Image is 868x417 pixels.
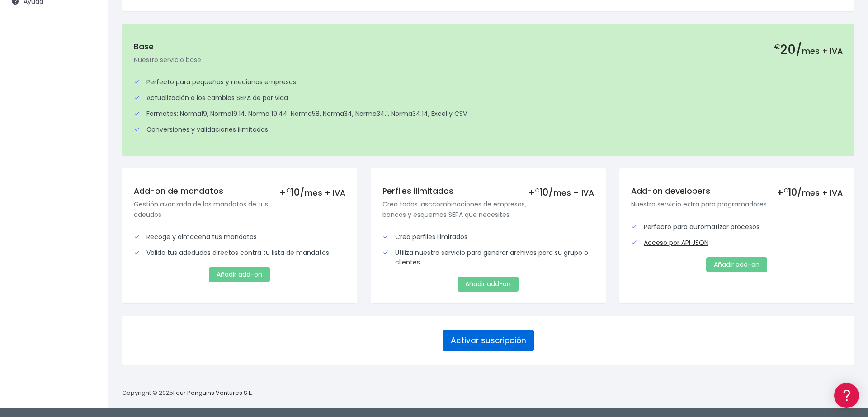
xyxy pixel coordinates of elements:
[134,109,843,119] div: Formatos: Norma19, Norma19.14, Norma 19.44, Norma58, Norma34, Norma34.1, Norma34.14, Excel y CSV
[9,194,172,208] a: General
[9,129,172,143] a: Problemas habituales
[9,217,172,226] div: Programadores
[124,261,174,269] a: POWERED BY ENCHANT
[382,199,594,220] p: Crea todas lasccombinaciones de empresas, bancos y esquemas SEPA que necesites
[134,232,345,242] div: Recoge y almacena tus mandatos
[553,187,594,198] span: mes + IVA
[134,187,345,196] h5: Add-on de mandatos
[9,242,172,258] button: Contáctanos
[443,330,534,351] button: Activar suscripción
[528,187,594,198] div: + 10/
[134,199,345,220] p: Gestión avanzada de los mandatos de tus adeudos
[706,257,767,272] a: Añadir add-on
[279,187,345,198] div: + 10/
[9,180,172,188] div: Facturación
[777,187,843,198] div: + 10/
[382,232,594,242] div: Crea perfiles ilimitados
[9,63,172,72] div: Información general
[286,187,291,194] small: €
[631,199,843,209] p: Nuestro servicio extra para programadores
[134,93,843,103] div: Actualización a los cambios SEPA de por vida
[802,187,843,198] span: mes + IVA
[305,187,345,198] span: mes + IVA
[631,187,843,196] h5: Add-on developers
[134,248,345,258] div: Valida tus adedudos directos contra tu lista de mandatos
[134,55,843,65] p: Nuestro servicio base
[644,238,708,248] a: Acceso por API JSON
[382,248,594,267] div: Utiliza nuestro servicio para generar archivos para su grupo o clientes
[209,267,270,282] a: Añadir add-on
[134,42,843,52] h5: Base
[134,77,843,87] div: Perfecto para pequeñas y medianas empresas
[774,42,843,58] h2: 20/
[134,125,843,134] div: Conversiones y validaciones ilimitadas
[9,77,172,91] a: Información general
[9,231,172,245] a: API
[173,388,252,397] a: Four Penguins Ventures S.L.
[9,157,172,171] a: Perfiles de empresas
[9,143,172,157] a: Videotutoriales
[9,115,172,129] a: Formatos
[783,187,788,194] small: €
[122,388,254,398] p: Copyright © 2025 .
[631,222,843,232] div: Perfecto para automatizar procesos
[535,187,539,194] small: €
[9,100,172,109] div: Convertir ficheros
[802,46,843,57] span: mes + IVA
[774,41,780,52] small: €
[382,187,594,196] h5: Perfiles ilimitados
[458,277,519,292] a: Añadir add-on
